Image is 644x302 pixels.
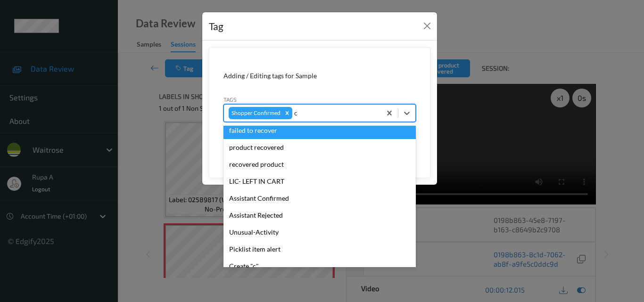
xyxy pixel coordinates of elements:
[223,241,416,258] div: Picklist item alert
[223,190,416,207] div: Assistant Confirmed
[209,19,223,34] div: Tag
[223,173,416,190] div: LIC- LEFT IN CART
[223,207,416,224] div: Assistant Rejected
[223,71,416,81] div: Adding / Editing tags for Sample
[223,122,416,139] div: failed to recover
[223,258,416,275] div: Create "c"
[282,107,292,119] div: Remove Shopper Confirmed
[421,19,434,33] button: Close
[223,139,416,156] div: product recovered
[223,224,416,241] div: Unusual-Activity
[229,107,282,119] div: Shopper Confirmed
[223,95,237,104] label: Tags
[223,156,416,173] div: recovered product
